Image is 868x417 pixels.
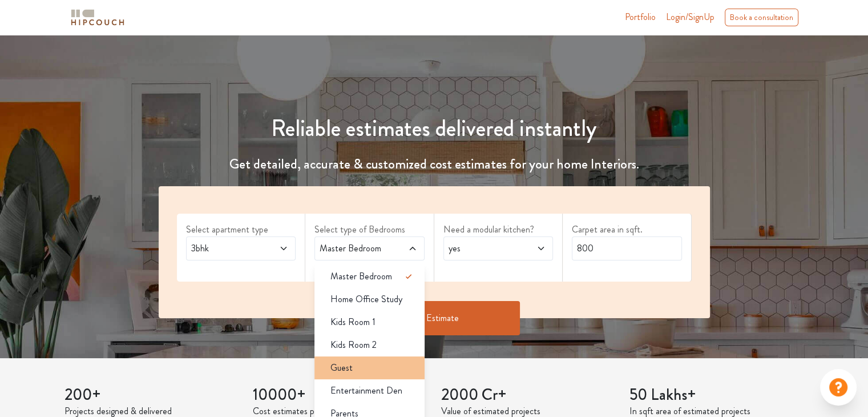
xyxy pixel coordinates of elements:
[349,301,520,335] button: Get Estimate
[666,10,714,23] span: Login/SignUp
[69,5,126,30] span: logo-horizontal.svg
[314,260,425,272] div: select 2 more room(s)
[625,10,656,24] a: Portfolio
[441,386,616,405] h3: 2000 Cr+
[314,223,425,236] label: Select type of Bedrooms
[330,384,402,398] span: Entertainment Den
[446,242,521,255] span: yes
[189,242,264,255] span: 3bhk
[443,223,554,236] label: Need a modular kitchen?
[725,9,798,26] div: Book a consultation
[330,270,392,283] span: Master Bedroom
[572,223,682,236] label: Carpet area in sqft.
[152,115,717,142] h1: Reliable estimates delivered instantly
[629,386,804,405] h3: 50 Lakhs+
[186,223,296,236] label: Select apartment type
[64,386,239,405] h3: 200+
[330,315,376,329] span: Kids Room 1
[330,361,353,375] span: Guest
[253,386,427,405] h3: 10000+
[69,7,126,27] img: logo-horizontal.svg
[152,156,717,173] h4: Get detailed, accurate & customized cost estimates for your home Interiors.
[330,292,402,306] span: Home Office Study
[317,242,392,255] span: Master Bedroom
[572,236,682,260] input: Enter area sqft
[330,338,377,352] span: Kids Room 2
